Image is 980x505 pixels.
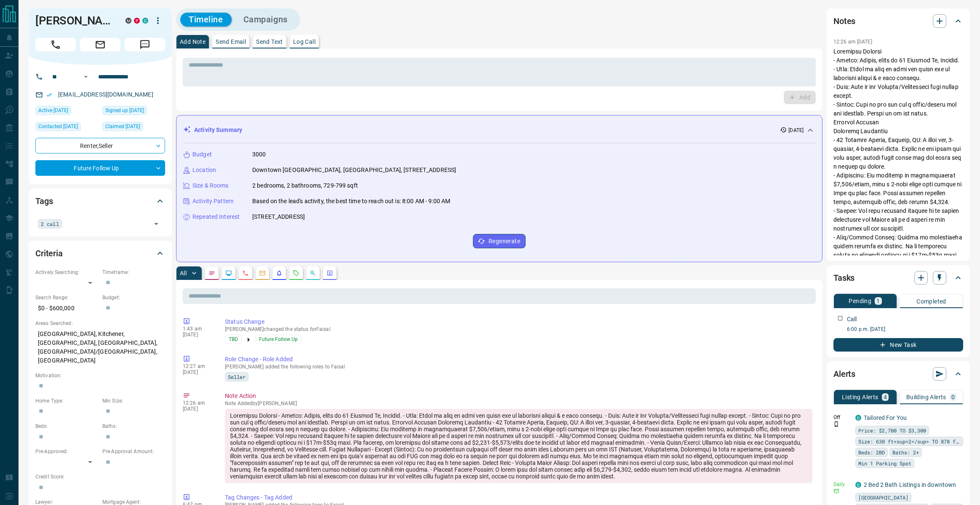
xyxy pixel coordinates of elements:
[46,92,52,98] svg: Email Verified
[259,270,266,277] svg: Emails
[293,270,299,277] svg: Requests
[833,39,872,45] p: 12:26 am [DATE]
[35,122,98,134] div: Thu Aug 07 2025
[259,335,298,344] span: Future Follow Up
[833,421,839,427] svg: Push Notification Only
[35,372,165,379] p: Motivation:
[35,247,63,260] h2: Criteria
[326,270,333,277] svg: Agent Actions
[102,294,165,301] p: Budget:
[473,234,526,248] button: Regenerate
[833,481,850,488] p: Daily
[225,400,812,406] p: Note Added by [PERSON_NAME]
[35,138,165,153] div: Renter , Seller
[38,106,68,115] span: Active [DATE]
[225,270,232,277] svg: Lead Browsing Activity
[242,270,249,277] svg: Calls
[864,481,956,488] a: 2 Bed 2 Bath Listings in downtown
[208,270,215,277] svg: Notes
[252,150,266,159] p: 3000
[876,298,880,304] p: 1
[225,392,812,400] p: Note Action
[81,72,91,82] button: Open
[183,332,212,338] p: [DATE]
[35,301,98,315] p: $0 - $600,000
[35,327,165,368] p: [GEOGRAPHIC_DATA], Kitchener, [GEOGRAPHIC_DATA], [GEOGRAPHIC_DATA], [GEOGRAPHIC_DATA]/[GEOGRAPHIC...
[183,406,212,412] p: [DATE]
[916,298,946,304] p: Completed
[58,91,153,98] a: [EMAIL_ADDRESS][DOMAIN_NAME]
[833,11,963,31] div: Notes
[293,39,315,45] p: Log Call
[833,268,963,288] div: Tasks
[192,212,240,221] p: Repeated Interest
[35,194,53,208] h2: Tags
[38,122,78,131] span: Contacted [DATE]
[80,38,120,51] span: Email
[229,335,238,344] span: TBD
[183,400,212,406] p: 12:26 am
[134,18,140,24] div: property.ca
[192,197,234,206] p: Activity Pattern
[276,270,283,277] svg: Listing Alerts
[180,270,187,276] p: All
[35,14,113,27] h1: [PERSON_NAME]
[35,191,165,211] div: Tags
[855,415,861,421] div: condos.ca
[35,243,165,263] div: Criteria
[235,13,296,27] button: Campaigns
[225,493,812,502] p: Tag Changes - Tag Added
[225,355,812,364] p: Role Change - Role Added
[102,448,165,455] p: Pre-Approval Amount:
[884,394,887,400] p: 4
[102,106,165,118] div: Sat May 08 2021
[105,122,140,131] span: Claimed [DATE]
[858,493,908,502] span: [GEOGRAPHIC_DATA]
[102,422,165,430] p: Baths:
[833,367,855,381] h2: Alerts
[252,212,305,221] p: [STREET_ADDRESS]
[858,426,926,435] span: Price: $2,700 TO $3,300
[833,488,839,494] svg: Email
[252,166,456,175] p: Downtown [GEOGRAPHIC_DATA], [GEOGRAPHIC_DATA], [STREET_ADDRESS]
[847,315,857,324] p: Call
[105,106,144,115] span: Signed up [DATE]
[183,122,815,138] div: Activity Summary[DATE]
[35,106,98,118] div: Thu Aug 07 2025
[858,459,911,467] span: Min 1 Parking Spot
[847,325,963,333] p: 6:00 p.m. [DATE]
[41,220,59,228] span: 2 call
[192,166,216,175] p: Location
[256,39,283,45] p: Send Text
[35,294,98,301] p: Search Range:
[126,18,131,24] div: mrloft.ca
[183,369,212,375] p: [DATE]
[225,326,812,332] p: [PERSON_NAME] changed the status for Faisal
[35,473,165,481] p: Credit Score:
[833,414,850,421] p: Off
[192,150,212,159] p: Budget
[192,181,229,190] p: Size & Rooms
[102,397,165,405] p: Min Size:
[225,364,812,370] p: [PERSON_NAME] added the following roles to Faisal
[228,373,246,381] span: Seller
[183,326,212,332] p: 1:43 am
[125,38,165,51] span: Message
[35,448,98,455] p: Pre-Approved:
[194,126,242,134] p: Activity Summary
[35,320,165,327] p: Areas Searched:
[252,197,450,206] p: Based on the lead's activity, the best time to reach out is: 8:00 AM - 9:00 AM
[788,126,804,134] p: [DATE]
[102,122,165,134] div: Thu Sep 21 2023
[858,448,885,457] span: Beds: 2BD
[951,394,955,400] p: 0
[142,18,148,24] div: condos.ca
[35,422,98,430] p: Beds:
[180,39,206,45] p: Add Note
[35,160,165,176] div: Future Follow Up
[35,269,98,276] p: Actively Searching:
[35,38,76,51] span: Call
[180,13,232,27] button: Timeline
[833,271,854,285] h2: Tasks
[892,448,919,457] span: Baths: 2+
